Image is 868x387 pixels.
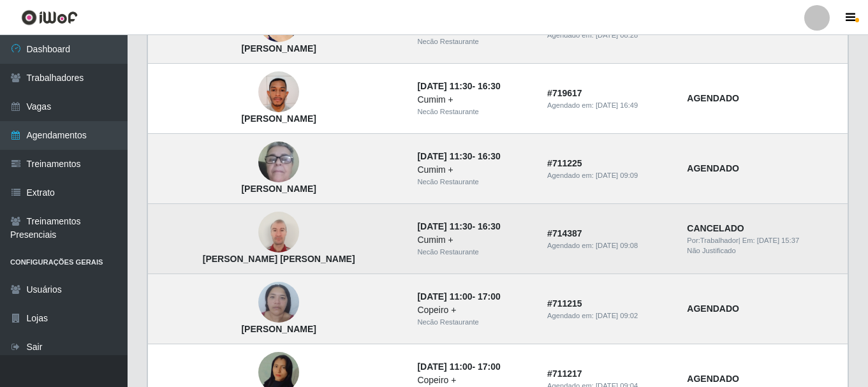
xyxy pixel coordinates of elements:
[547,298,582,309] strong: # 711215
[687,93,739,103] strong: AGENDADO
[417,221,472,231] time: [DATE] 11:30
[596,312,638,319] time: [DATE] 09:02
[417,303,532,317] div: Copeiro +
[596,101,638,109] time: [DATE] 16:49
[547,170,672,181] div: Agendado em:
[258,205,299,259] img: Bruno de Almeida Teixeira
[417,106,532,117] div: Necão Restaurante
[417,151,472,161] time: [DATE] 11:30
[241,324,316,334] strong: [PERSON_NAME]
[596,31,638,39] time: [DATE] 08:28
[258,275,299,330] img: Fabiana Alves da Silva
[21,10,78,26] img: CoreUI Logo
[478,361,501,372] time: 17:00
[417,36,532,47] div: Necão Restaurante
[203,254,355,264] strong: [PERSON_NAME] [PERSON_NAME]
[258,56,299,129] img: João Batista de Souza
[687,237,738,244] span: Por: Trabalhador
[687,374,739,384] strong: AGENDADO
[417,361,472,372] time: [DATE] 11:00
[547,30,672,41] div: Agendado em:
[547,158,582,168] strong: # 711225
[241,43,316,54] strong: [PERSON_NAME]
[478,81,501,91] time: 16:30
[687,163,739,173] strong: AGENDADO
[687,223,744,233] strong: CANCELADO
[547,228,582,238] strong: # 714387
[547,369,582,379] strong: # 711217
[241,184,316,194] strong: [PERSON_NAME]
[417,151,500,161] strong: -
[417,247,532,258] div: Necão Restaurante
[417,374,532,387] div: Copeiro +
[258,120,299,205] img: Sandra Maria Barros Roma
[687,245,840,256] div: Não Justificado
[547,310,672,321] div: Agendado em:
[417,233,532,247] div: Cumim +
[687,235,840,246] div: | Em:
[241,113,316,124] strong: [PERSON_NAME]
[417,81,472,91] time: [DATE] 11:30
[596,172,638,179] time: [DATE] 09:09
[547,240,672,251] div: Agendado em:
[478,291,501,302] time: 17:00
[478,221,501,231] time: 16:30
[417,361,500,372] strong: -
[687,303,739,314] strong: AGENDADO
[417,291,500,302] strong: -
[417,163,532,177] div: Cumim +
[757,237,799,244] time: [DATE] 15:37
[417,291,472,302] time: [DATE] 11:00
[478,151,501,161] time: 16:30
[417,317,532,328] div: Necão Restaurante
[417,221,500,231] strong: -
[596,242,638,249] time: [DATE] 09:08
[417,93,532,106] div: Cumim +
[547,88,582,98] strong: # 719617
[547,100,672,111] div: Agendado em:
[417,81,500,91] strong: -
[417,177,532,187] div: Necão Restaurante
